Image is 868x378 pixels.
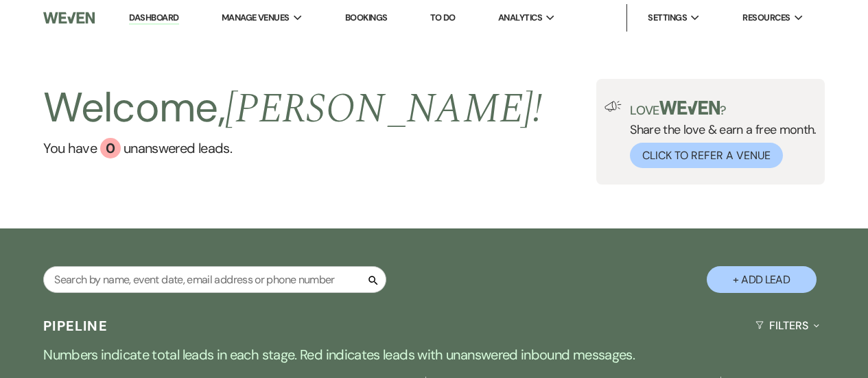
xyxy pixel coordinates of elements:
[43,316,108,335] h3: Pipeline
[43,3,94,32] img: Weven Logo
[622,101,817,168] div: Share the love & earn a free month.
[630,101,817,117] p: Love ?
[43,79,542,138] h2: Welcome,
[750,307,825,344] button: Filters
[225,78,542,141] span: [PERSON_NAME] !
[100,138,121,158] div: 0
[498,11,542,25] span: Analytics
[742,11,790,25] span: Resources
[43,138,542,158] a: You have 0 unanswered leads.
[648,11,687,25] span: Settings
[630,143,783,168] button: Click to Refer a Venue
[345,12,388,23] a: Bookings
[605,101,622,112] img: loud-speaker-illustration.svg
[659,101,720,115] img: weven-logo-green.svg
[222,11,290,25] span: Manage Venues
[430,12,456,23] a: To Do
[707,266,817,293] button: + Add Lead
[129,12,178,25] a: Dashboard
[43,266,386,293] input: Search by name, event date, email address or phone number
